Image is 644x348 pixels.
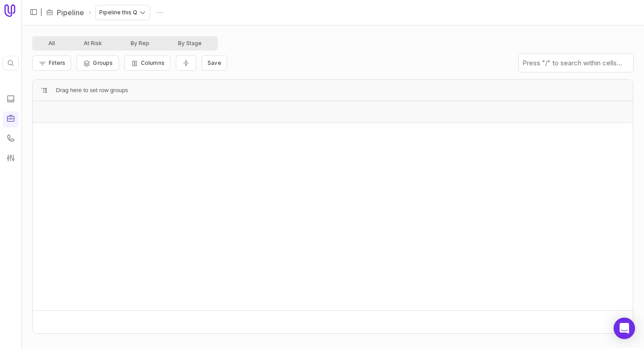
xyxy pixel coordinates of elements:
[40,7,42,18] span: |
[93,59,113,66] span: Groups
[519,54,633,72] input: Press "/" to search within cells...
[56,85,128,96] div: Row Groups
[57,7,84,18] a: Pipeline
[49,59,65,66] span: Filters
[153,6,167,19] button: Actions
[27,5,40,19] button: Expand sidebar
[614,318,635,339] div: Open Intercom Messenger
[176,55,196,71] button: Collapse all rows
[76,55,119,71] button: Group Pipeline
[141,59,165,66] span: Columns
[116,38,164,49] button: By Rep
[32,55,71,71] button: Filter Pipeline
[69,38,116,49] button: At Risk
[34,38,69,49] button: All
[124,55,170,71] button: Columns
[56,85,128,96] span: Drag here to set row groups
[208,59,221,66] span: Save
[202,55,227,71] button: Create a new saved view
[164,38,216,49] button: By Stage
